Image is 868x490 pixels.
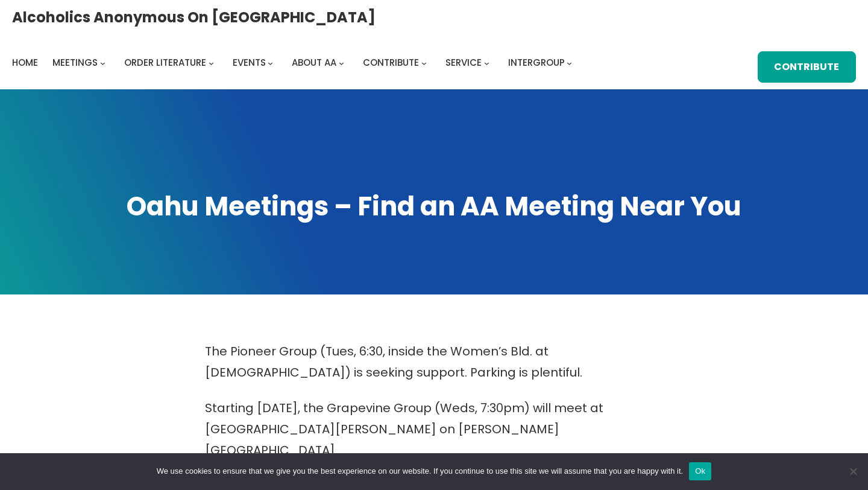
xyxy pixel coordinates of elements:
[292,54,336,71] a: About AA
[233,56,266,69] span: Events
[508,56,565,69] span: Intergroup
[363,56,419,69] span: Contribute
[292,56,336,69] span: About AA
[12,54,38,71] a: Home
[508,54,565,71] a: Intergroup
[205,398,663,461] p: Starting [DATE], the Grapevine Group (Weds, 7:30pm) will meet at [GEOGRAPHIC_DATA][PERSON_NAME] o...
[847,465,859,477] span: No
[758,51,856,83] a: Contribute
[124,56,206,69] span: Order Literature
[100,60,105,65] button: Meetings submenu
[52,56,98,69] span: Meetings
[689,462,711,480] button: Ok
[339,60,344,65] button: About AA submenu
[268,60,273,65] button: Events submenu
[567,60,572,65] button: Intergroup submenu
[205,341,663,383] p: The Pioneer Group (Tues, 6:30, inside the Women’s Bld. at [DEMOGRAPHIC_DATA]) is seeking support....
[12,54,576,71] nav: Intergroup
[363,54,419,71] a: Contribute
[421,60,427,65] button: Contribute submenu
[233,54,266,71] a: Events
[445,56,482,69] span: Service
[12,4,376,30] a: Alcoholics Anonymous on [GEOGRAPHIC_DATA]
[52,54,98,71] a: Meetings
[209,60,214,65] button: Order Literature submenu
[157,465,683,477] span: We use cookies to ensure that we give you the best experience on our website. If you continue to ...
[445,54,482,71] a: Service
[12,189,856,224] h1: Oahu Meetings – Find an AA Meeting Near You
[12,56,38,69] span: Home
[484,60,489,65] button: Service submenu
